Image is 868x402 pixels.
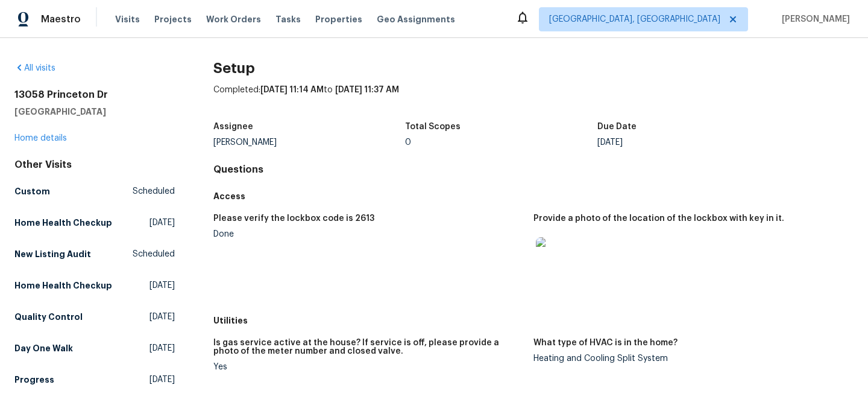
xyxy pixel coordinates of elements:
a: Home Health Checkup[DATE] [14,212,175,234]
span: [DATE] [149,311,175,323]
h2: 13058 Princeton Dr [14,89,175,101]
h5: Total Scopes [405,123,461,131]
div: Done [213,230,524,238]
a: All visits [14,64,55,72]
div: [DATE] [597,138,790,147]
h5: Access [213,190,854,202]
div: [PERSON_NAME] [213,138,406,147]
div: Yes [213,363,524,371]
span: Maestro [41,13,81,25]
span: [DATE] 11:14 AM [260,86,324,94]
span: Scheduled [133,185,175,197]
h5: Due Date [597,123,637,131]
h5: [GEOGRAPHIC_DATA] [14,106,175,118]
span: [DATE] [149,374,175,386]
span: [DATE] [149,279,175,292]
div: 0 [405,138,597,147]
span: Projects [154,13,192,25]
a: Progress[DATE] [14,369,175,391]
h5: Day One Walk [14,342,73,354]
span: [DATE] 11:37 AM [335,86,399,94]
span: [DATE] [149,217,175,229]
div: Completed: to [213,84,854,115]
h4: Questions [213,164,854,176]
h5: Quality Control [14,311,83,323]
span: Scheduled [133,248,175,260]
span: [DATE] [149,342,175,354]
h5: Home Health Checkup [14,217,112,229]
a: Day One Walk[DATE] [14,337,175,359]
a: CustomScheduled [14,180,175,202]
div: Other Visits [14,159,175,171]
span: Properties [315,13,362,25]
span: Tasks [275,15,301,24]
div: Heating and Cooling Split System [533,354,844,363]
h5: Utilities [213,314,854,327]
span: [GEOGRAPHIC_DATA], [GEOGRAPHIC_DATA] [549,13,720,25]
span: [PERSON_NAME] [777,13,850,25]
a: Home Health Checkup[DATE] [14,275,175,296]
h5: Provide a photo of the location of the lockbox with key in it. [533,214,784,223]
h5: New Listing Audit [14,248,91,260]
h5: What type of HVAC is in the home? [533,339,678,347]
span: Geo Assignments [377,13,455,25]
h5: Assignee [213,123,253,131]
h5: Custom [14,185,50,197]
h5: Home Health Checkup [14,279,112,292]
h5: Please verify the lockbox code is 2613 [213,214,374,223]
a: Home details [14,134,67,142]
span: Work Orders [206,13,261,25]
h5: Is gas service active at the house? If service is off, please provide a photo of the meter number... [213,339,524,356]
h5: Progress [14,374,54,386]
a: New Listing AuditScheduled [14,243,175,265]
span: Visits [115,13,140,25]
h2: Setup [213,62,854,74]
a: Quality Control[DATE] [14,306,175,328]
